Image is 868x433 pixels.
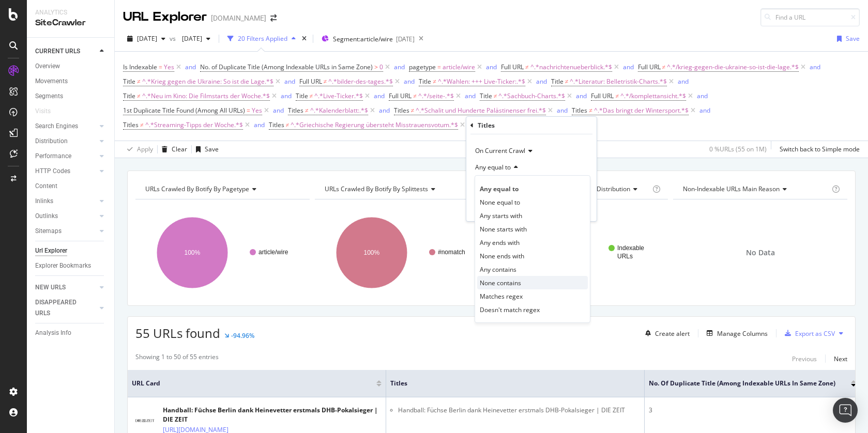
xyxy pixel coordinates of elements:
[135,324,220,342] span: 55 URLs found
[159,63,162,71] span: =
[281,91,292,100] div: and
[475,163,511,172] span: Any equal to
[170,34,178,43] span: vs
[833,398,858,423] div: Open Intercom Messenger
[317,30,415,47] button: Segment:article/wire[DATE]
[286,120,290,129] span: ≠
[252,103,262,118] span: Yes
[135,208,308,298] div: A chart.
[419,77,431,86] span: Title
[438,74,525,89] span: ^.*Wahlen: +++ Live-Ticker:.*$
[374,63,378,71] span: >
[589,106,592,115] span: ≠
[35,328,107,338] a: Analysis Info
[254,120,265,129] div: and
[615,91,619,100] span: ≠
[437,63,441,71] span: =
[834,354,847,363] div: Next
[35,282,97,293] a: NEW URLS
[480,252,524,260] span: None ends with
[35,328,71,338] div: Analysis Info
[291,118,458,132] span: ^.*Griechische Regierung übersteht Misstrauensvotum.*$
[617,244,644,252] text: Indexable
[396,35,415,43] div: [DATE]
[284,77,295,86] div: and
[123,30,170,47] button: [DATE]
[780,145,860,153] div: Switch back to Simple mode
[649,406,856,415] div: 3
[717,329,768,338] div: Manage Columns
[480,279,521,287] span: None contains
[792,354,817,363] div: Previous
[35,211,58,222] div: Outlinks
[140,120,144,129] span: ≠
[281,91,292,101] button: and
[35,8,106,17] div: Analytics
[35,151,71,162] div: Performance
[433,77,436,86] span: ≠
[703,327,768,339] button: Manage Columns
[557,106,568,115] div: and
[269,120,284,129] span: Titles
[35,166,97,177] a: HTTP Codes
[591,91,614,100] span: Full URL
[178,30,215,47] button: [DATE]
[480,211,522,220] span: Any starts with
[123,120,139,129] span: Titles
[617,253,633,260] text: URLs
[35,297,87,319] div: DISAPPEARED URLS
[795,329,835,338] div: Export as CSV
[305,106,309,115] span: ≠
[35,61,107,72] a: Overview
[486,62,497,72] button: and
[273,106,284,115] div: and
[530,60,612,74] span: ^.*nachrichtenueberblick.*$
[697,91,708,100] div: and
[35,76,107,87] a: Movements
[135,352,219,365] div: Showing 1 to 50 of 55 entries
[258,249,288,256] text: article/wire
[35,245,67,256] div: Url Explorer
[238,34,287,43] div: 20 Filters Applied
[145,184,249,193] span: URLs Crawled By Botify By pagetype
[35,196,53,207] div: Inlinks
[158,141,187,158] button: Clear
[480,184,519,193] span: Any equal to
[760,8,860,26] input: Find a URL
[35,181,107,192] a: Content
[649,379,835,388] span: No. of Duplicate Title (Among Indexable URLs in Same Zone)
[211,13,266,23] div: [DOMAIN_NAME]
[810,62,820,72] button: and
[164,60,174,74] span: Yes
[413,91,417,100] span: ≠
[142,74,273,89] span: ^.*Krieg gegen die Ukraine: So ist die Lage.*$
[35,260,91,271] div: Explorer Bookmarks
[35,91,107,102] a: Segments
[379,60,383,74] span: 0
[231,331,254,340] div: -94.96%
[641,325,690,342] button: Create alert
[137,34,157,43] span: 2025 Aug. 5th
[465,91,476,101] button: and
[35,151,97,162] a: Performance
[324,77,327,86] span: ≠
[480,238,520,247] span: Any ends with
[35,226,97,237] a: Sitemaps
[137,145,153,153] div: Apply
[480,292,523,301] span: Matches regex
[480,225,527,234] span: None starts with
[35,226,62,237] div: Sitemaps
[551,77,564,86] span: Title
[35,46,80,57] div: CURRENT URLS
[536,76,547,86] button: and
[137,77,141,86] span: ≠
[185,249,201,256] text: 100%
[163,406,382,424] div: Handball: Füchse Berlin dank Heinevetter erstmals DHB-Pokalsieger | DIE ZEIT
[314,89,363,103] span: ^.*Live-Ticker.*$
[35,166,70,177] div: HTTP Codes
[409,63,436,71] span: pagetype
[478,121,495,130] div: Titles
[35,91,63,102] div: Segments
[678,76,689,86] button: and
